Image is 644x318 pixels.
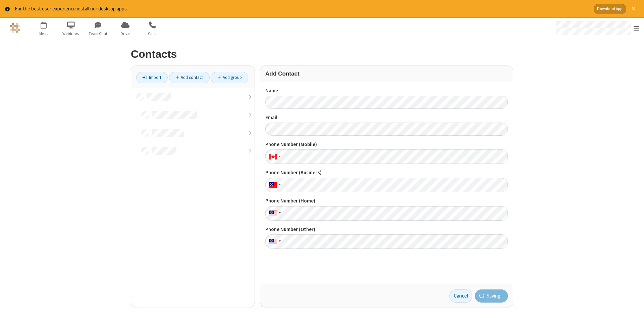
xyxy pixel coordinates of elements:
a: Cancel [449,289,472,303]
label: Name [265,87,508,95]
div: Open menu [549,18,644,38]
label: Phone Number (Home) [265,197,508,205]
h2: Contacts [131,48,513,60]
button: Download App [594,4,626,14]
span: Drive [113,31,138,37]
span: Calls [140,31,165,37]
button: Close alert [629,4,639,14]
img: QA Selenium DO NOT DELETE OR CHANGE [10,23,20,33]
label: Phone Number (Business) [265,169,508,177]
span: Team Chat [86,31,111,37]
a: Add contact [169,72,210,83]
label: Email [265,114,508,122]
span: Webinars [58,31,84,37]
a: Add group [211,72,248,83]
a: Import [136,72,168,83]
span: Saving... [487,292,503,300]
div: Canada: + 1 [265,149,283,164]
div: United States: + 1 [265,178,283,192]
div: United States: + 1 [265,234,283,249]
label: Phone Number (Other) [265,226,508,233]
button: Saving... [475,289,508,303]
div: For the best user experience install our desktop apps. [15,5,589,13]
h3: Add Contact [265,71,508,77]
span: Meet [31,31,56,37]
label: Phone Number (Mobile) [265,141,508,148]
div: United States: + 1 [265,206,283,221]
button: Logo [2,18,28,38]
